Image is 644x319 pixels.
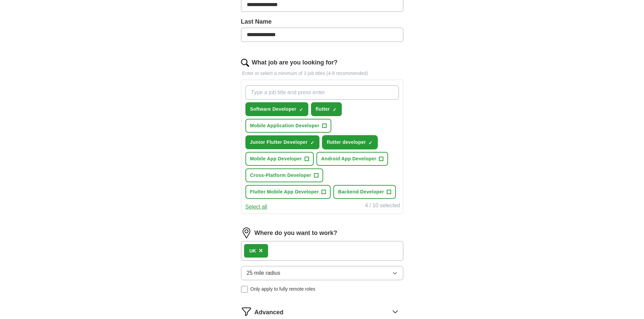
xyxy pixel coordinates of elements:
[333,107,337,112] span: ✓
[338,188,384,195] span: Backend Developer
[241,70,403,77] p: Enter or select a minimum of 3 job titles (4-8 recommended)
[250,188,319,195] span: Flutter Mobile App Developer
[250,172,311,179] span: Cross-Platform Developer
[259,247,263,254] span: ×
[316,106,330,113] span: flutter
[310,140,314,145] span: ✓
[250,106,296,113] span: Software Developer
[241,228,252,238] img: location.png
[245,203,267,211] button: Select all
[252,58,338,67] label: What job are you looking for?
[245,119,331,133] button: Mobile Application Developer
[245,85,399,100] input: Type a job title and press enter
[245,185,331,199] button: Flutter Mobile App Developer
[311,102,342,116] button: flutter✓
[241,286,248,293] input: Only apply to fully remote roles
[255,229,337,238] label: Where do you want to work?
[250,122,319,129] span: Mobile Application Developer
[327,139,366,146] span: flutter developer
[249,247,256,255] div: UK
[322,135,378,149] button: flutter developer✓
[368,140,373,145] span: ✓
[247,269,281,277] span: 25 mile radius
[245,168,323,182] button: Cross-Platform Developer
[245,152,314,166] button: Mobile App Developer
[365,202,400,211] div: 4 / 10 selected
[241,266,403,280] button: 25 mile radius
[241,17,403,26] label: Last Name
[333,185,396,199] button: Backend Developer
[241,306,252,317] img: filter
[245,102,308,116] button: Software Developer✓
[259,246,263,256] button: ×
[299,107,303,112] span: ✓
[241,59,249,67] img: search.png
[316,152,388,166] button: Android App Developer
[250,155,302,162] span: Mobile App Developer
[250,139,308,146] span: Junior Flutter Developer
[251,286,315,293] span: Only apply to fully remote roles
[321,155,376,162] span: Android App Developer
[255,308,284,317] span: Advanced
[245,135,319,149] button: Junior Flutter Developer✓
